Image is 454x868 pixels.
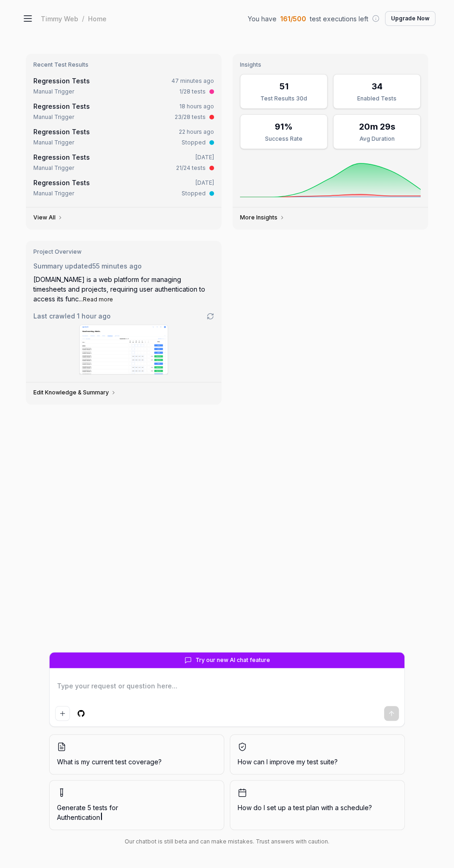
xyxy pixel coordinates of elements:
[33,128,90,136] a: Regression Tests
[175,113,206,121] div: 23/28 tests
[230,780,405,830] button: How do I set up a test plan with a schedule?
[279,80,289,93] div: 51
[33,389,116,396] a: Edit Knowledge & Summary
[32,150,216,174] a: Regression Tests[DATE]Manual Trigger21/24 tests
[246,135,322,143] div: Success Rate
[240,214,285,221] a: More Insights
[240,61,421,69] h3: Insights
[33,61,214,69] h3: Recent Test Results
[246,94,322,103] div: Test Results 30d
[176,164,206,172] div: 21/24 tests
[248,14,277,24] span: You have
[182,138,206,147] div: Stopped
[238,803,397,812] span: How do I set up a test plan with a schedule?
[33,262,92,270] span: Summary updated
[179,103,214,110] time: 18 hours ago
[195,179,214,186] time: [DATE]
[179,128,214,135] time: 22 hours ago
[33,311,111,321] span: Last crawled
[33,113,74,121] div: Manual Trigger
[57,757,216,767] span: What is my current test coverage?
[275,120,293,133] div: 91%
[32,176,216,200] a: Regression Tests[DATE]Manual TriggerStopped
[57,803,216,822] span: Generate 5 tests for
[49,780,224,830] button: Generate 5 tests forAuthentication
[310,14,368,24] span: test executions left
[49,837,405,846] div: Our chatbot is still beta and can make mistakes. Trust answers with caution.
[88,14,107,23] div: Home
[33,153,90,161] a: Regression Tests
[207,312,214,320] a: Go to crawling settings
[385,11,435,26] button: Upgrade Now
[179,87,206,96] div: 1/28 tests
[33,87,74,96] div: Manual Trigger
[359,120,395,133] div: 20m 29s
[339,135,415,143] div: Avg Duration
[33,179,90,187] a: Regression Tests
[230,734,405,774] button: How can I improve my test suite?
[49,734,224,774] button: What is my current test coverage?
[238,757,397,767] span: How can I improve my test suite?
[372,80,383,93] div: 34
[339,94,415,103] div: Enabled Tests
[33,138,74,147] div: Manual Trigger
[57,813,100,821] span: Authentication
[33,189,74,198] div: Manual Trigger
[55,706,70,721] button: Add attachment
[33,77,90,85] a: Regression Tests
[32,100,216,123] a: Regression Tests18 hours agoManual Trigger23/28 tests
[182,189,206,198] div: Stopped
[41,14,78,23] div: Timmy Web
[82,14,84,23] div: /
[83,295,113,304] button: Read more
[33,214,63,221] a: View All
[195,656,270,664] span: Try our new AI chat feature
[195,154,214,161] time: [DATE]
[33,102,90,110] a: Regression Tests
[80,325,168,374] img: Screenshot
[171,77,214,84] time: 47 minutes ago
[92,262,142,270] time: 55 minutes ago
[33,164,74,172] div: Manual Trigger
[33,248,214,256] h3: Project Overview
[280,14,306,24] span: 161 / 500
[32,74,216,98] a: Regression Tests47 minutes agoManual Trigger1/28 tests
[33,275,205,303] span: [DOMAIN_NAME] is a web platform for managing timesheets and projects, requiring user authenticati...
[32,125,216,149] a: Regression Tests22 hours agoManual TriggerStopped
[77,312,111,320] time: 1 hour ago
